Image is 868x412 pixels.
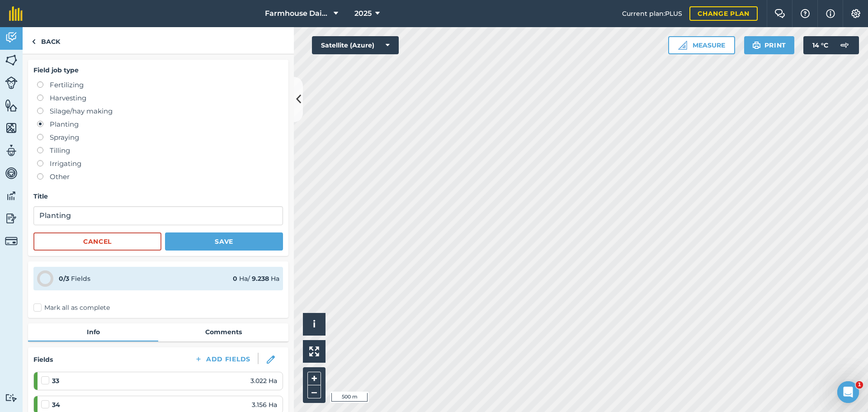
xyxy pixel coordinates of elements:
h4: Fields [33,355,53,365]
img: svg+xml;base64,PD94bWwgdmVyc2lvbj0iMS4wIiBlbmNvZGluZz0idXRmLTgiPz4KPCEtLSBHZW5lcmF0b3I6IEFkb2JlIE... [835,36,854,54]
label: Silage/hay making [37,106,283,117]
img: svg+xml;base64,PHN2ZyB4bWxucz0iaHR0cDovL3d3dy53My5vcmcvMjAwMC9zdmciIHdpZHRoPSIxOSIgaGVpZ2h0PSIyNC... [752,40,761,51]
img: svg+xml;base64,PD94bWwgdmVyc2lvbj0iMS4wIiBlbmNvZGluZz0idXRmLTgiPz4KPCEtLSBHZW5lcmF0b3I6IEFkb2JlIE... [5,76,18,89]
span: i [313,318,316,330]
a: Change plan [689,6,758,21]
img: svg+xml;base64,PHN2ZyB4bWxucz0iaHR0cDovL3d3dy53My5vcmcvMjAwMC9zdmciIHdpZHRoPSI5IiBoZWlnaHQ9IjI0Ii... [32,36,36,47]
span: 3.022 Ha [250,376,277,386]
a: Back [23,27,69,54]
strong: 34 [52,400,60,410]
img: svg+xml;base64,PD94bWwgdmVyc2lvbj0iMS4wIiBlbmNvZGluZz0idXRmLTgiPz4KPCEtLSBHZW5lcmF0b3I6IEFkb2JlIE... [5,31,18,44]
button: + [307,372,321,385]
img: svg+xml;base64,PHN2ZyB4bWxucz0iaHR0cDovL3d3dy53My5vcmcvMjAwMC9zdmciIHdpZHRoPSI1NiIgaGVpZ2h0PSI2MC... [5,99,18,112]
button: i [303,313,325,336]
label: Harvesting [37,93,283,104]
label: Spraying [37,132,283,143]
button: 14 °C [803,36,859,54]
label: Irrigating [37,158,283,169]
button: Save [165,232,283,251]
label: Mark all as complete [33,303,110,313]
strong: 9.238 [252,275,269,283]
button: Satellite (Azure) [312,36,399,54]
img: A cog icon [850,9,861,18]
img: svg+xml;base64,PD94bWwgdmVyc2lvbj0iMS4wIiBlbmNvZGluZz0idXRmLTgiPz4KPCEtLSBHZW5lcmF0b3I6IEFkb2JlIE... [5,235,18,247]
button: – [307,385,321,398]
img: A question mark icon [800,9,811,18]
span: Farmhouse Dairy Co. [265,8,330,19]
button: Measure [668,36,735,54]
img: svg+xml;base64,PD94bWwgdmVyc2lvbj0iMS4wIiBlbmNvZGluZz0idXRmLTgiPz4KPCEtLSBHZW5lcmF0b3I6IEFkb2JlIE... [5,189,18,203]
button: Print [744,36,795,54]
span: 14 ° C [812,36,828,54]
div: Fields [59,274,90,284]
strong: 0 / 3 [59,275,69,283]
div: Ha / Ha [233,274,279,284]
label: Tilling [37,145,283,156]
img: svg+xml;base64,PHN2ZyB4bWxucz0iaHR0cDovL3d3dy53My5vcmcvMjAwMC9zdmciIHdpZHRoPSI1NiIgaGVpZ2h0PSI2MC... [5,121,18,135]
img: fieldmargin Logo [9,6,23,21]
span: Current plan : PLUS [622,9,682,19]
h4: Title [33,191,283,201]
span: 1 [856,381,863,388]
button: Add Fields [187,353,258,365]
button: Cancel [33,232,161,251]
img: svg+xml;base64,PHN2ZyB4bWxucz0iaHR0cDovL3d3dy53My5vcmcvMjAwMC9zdmciIHdpZHRoPSIxNyIgaGVpZ2h0PSIxNy... [826,8,835,19]
img: svg+xml;base64,PD94bWwgdmVyc2lvbj0iMS4wIiBlbmNvZGluZz0idXRmLTgiPz4KPCEtLSBHZW5lcmF0b3I6IEFkb2JlIE... [5,212,18,225]
img: svg+xml;base64,PD94bWwgdmVyc2lvbj0iMS4wIiBlbmNvZGluZz0idXRmLTgiPz4KPCEtLSBHZW5lcmF0b3I6IEFkb2JlIE... [5,144,18,157]
img: Two speech bubbles overlapping with the left bubble in the forefront [774,9,785,18]
label: Other [37,171,283,182]
img: svg+xml;base64,PHN2ZyB4bWxucz0iaHR0cDovL3d3dy53My5vcmcvMjAwMC9zdmciIHdpZHRoPSI1NiIgaGVpZ2h0PSI2MC... [5,53,18,67]
iframe: Intercom live chat [837,381,859,403]
img: svg+xml;base64,PHN2ZyB3aWR0aD0iMTgiIGhlaWdodD0iMTgiIHZpZXdCb3g9IjAgMCAxOCAxOCIgZmlsbD0ibm9uZSIgeG... [267,355,275,364]
img: Four arrows, one pointing top left, one top right, one bottom right and the last bottom left [309,346,319,356]
span: 3.156 Ha [252,400,277,410]
label: Fertilizing [37,80,283,90]
strong: 0 [233,275,237,283]
img: Ruler icon [678,41,687,50]
strong: 33 [52,376,59,386]
h4: Field job type [33,65,283,75]
img: svg+xml;base64,PD94bWwgdmVyc2lvbj0iMS4wIiBlbmNvZGluZz0idXRmLTgiPz4KPCEtLSBHZW5lcmF0b3I6IEFkb2JlIE... [5,393,18,402]
span: 2025 [354,8,372,19]
a: Comments [158,323,288,341]
img: svg+xml;base64,PD94bWwgdmVyc2lvbj0iMS4wIiBlbmNvZGluZz0idXRmLTgiPz4KPCEtLSBHZW5lcmF0b3I6IEFkb2JlIE... [5,166,18,180]
a: Info [28,323,158,341]
label: Planting [37,119,283,130]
